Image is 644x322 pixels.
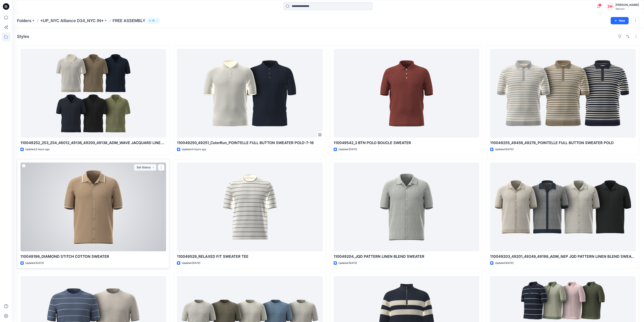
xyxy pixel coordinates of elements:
a: 110049529_RELAXED FIT SWEATER TEE [177,163,323,251]
a: 110049250_49251_ColorRun_POINTELLE FULL BUTTON SWEATER POLO-7-16 [177,49,323,138]
button: New [611,17,629,24]
div: Walmart [615,7,639,10]
p: 110049542_3 BTN POLO BOUCLE SWEATER [334,140,479,146]
a: 110049196_DIAMOND STITCH COTTON SWEATER [20,163,166,251]
div: ZW [607,3,614,10]
p: FREE ASSEMBLY [113,18,145,24]
button: 13 [147,18,160,24]
p: 110049255_49456_49278_POINTELLE FULL BUTTON SWEATER POLO [490,140,636,146]
p: Updated [DATE] [495,147,513,152]
p: Updated [DATE] [338,147,357,152]
p: Updated [DATE] [338,261,357,265]
p: 110049196_DIAMOND STITCH COTTON SWEATER [20,254,166,259]
a: 110049204_JQD PATTERN LINEN BLEND SWEATER [334,163,479,251]
p: 110049204_JQD PATTERN LINEN BLEND SWEATER [334,254,479,259]
p: 110049203_49201_49249_49198_ADM_NEP JQD PATTERN LINEN BLEND SWEATER [490,254,636,259]
a: *UP_NYC Alliance D34_NYC IN* [40,18,104,24]
p: Updated 6 hours ago [25,147,50,152]
span: 2 [598,3,601,7]
p: 110049529_RELAXED FIT SWEATER TEE [177,254,323,259]
p: Updated [DATE] [495,261,513,265]
p: 110049252_253_254_46012_49136_49200_49138_ADM_WAVE JACQUARD LINEN BLENDED [PERSON_NAME] POLO - 副本 [20,140,166,146]
a: 110049252_253_254_46012_49136_49200_49138_ADM_WAVE JACQUARD LINEN BLENDED JOHNNY SWEATER POLO - 副本 [20,49,166,138]
p: 13 [152,18,155,23]
p: 110049250_49251_ColorRun_POINTELLE FULL BUTTON SWEATER POLO-7-16 [177,140,323,146]
a: 110049255_49456_49278_POINTELLE FULL BUTTON SWEATER POLO [490,49,636,138]
p: Updated [DATE] [25,261,44,265]
p: Updated [DATE] [182,261,200,265]
a: Folders [17,18,31,24]
p: Updated 6 hours ago [182,147,206,152]
h4: Styles [17,34,29,39]
div: [PERSON_NAME] [615,2,639,7]
a: 110049203_49201_49249_49198_ADM_NEP JQD PATTERN LINEN BLEND SWEATER [490,163,636,251]
a: 110049542_3 BTN POLO BOUCLE SWEATER [334,49,479,138]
